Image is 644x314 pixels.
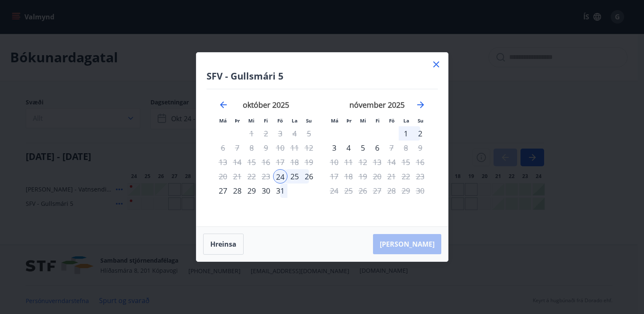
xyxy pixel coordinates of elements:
td: Not available. fimmtudagur, 13. nóvember 2025 [370,155,384,169]
div: Aðeins útritun í boði [273,155,287,169]
small: Su [418,117,424,124]
td: Not available. miðvikudagur, 8. október 2025 [244,141,259,155]
div: 2 [413,126,427,141]
td: Selected as start date. föstudagur, 24. október 2025 [273,169,287,184]
td: Not available. föstudagur, 21. nóvember 2025 [384,169,399,184]
td: Not available. laugardagur, 8. nóvember 2025 [399,141,413,155]
small: La [403,117,409,124]
td: Not available. laugardagur, 22. nóvember 2025 [399,169,413,184]
div: Aðeins útritun í boði [384,155,399,169]
td: Not available. fimmtudagur, 2. október 2025 [259,126,273,141]
td: Not available. sunnudagur, 5. október 2025 [302,126,316,141]
td: Not available. sunnudagur, 16. nóvember 2025 [413,155,427,169]
td: Not available. fimmtudagur, 16. október 2025 [259,155,273,169]
small: Mi [248,117,255,124]
td: Not available. þriðjudagur, 11. nóvember 2025 [341,155,356,169]
small: Fi [376,117,380,124]
td: Choose föstudagur, 31. október 2025 as your check-out date. It’s available. [273,184,287,198]
td: Not available. fimmtudagur, 23. október 2025 [259,169,273,184]
small: Fi [264,117,268,124]
div: Aðeins útritun í boði [384,184,399,198]
td: Not available. fimmtudagur, 20. nóvember 2025 [370,169,384,184]
td: Not available. miðvikudagur, 26. nóvember 2025 [356,184,370,198]
td: Choose þriðjudagur, 4. nóvember 2025 as your check-out date. It’s available. [341,141,356,155]
td: Not available. sunnudagur, 9. nóvember 2025 [413,141,427,155]
div: Move forward to switch to the next month. [416,100,426,110]
div: Aðeins útritun í boði [259,141,273,155]
td: Not available. sunnudagur, 19. október 2025 [302,155,316,169]
td: Not available. föstudagur, 17. október 2025 [273,155,287,169]
td: Not available. þriðjudagur, 25. nóvember 2025 [341,184,356,198]
div: 30 [259,184,273,198]
strong: nóvember 2025 [349,100,405,110]
small: Mi [360,117,366,124]
td: Not available. miðvikudagur, 19. nóvember 2025 [356,169,370,184]
div: 27 [216,184,230,198]
small: Su [306,117,312,124]
div: 26 [302,169,316,184]
small: La [292,117,298,124]
td: Not available. föstudagur, 10. október 2025 [273,141,287,155]
td: Not available. sunnudagur, 12. október 2025 [302,141,316,155]
td: Not available. mánudagur, 20. október 2025 [216,169,230,184]
td: Not available. mánudagur, 24. nóvember 2025 [327,184,341,198]
td: Choose laugardagur, 1. nóvember 2025 as your check-out date. It’s available. [399,126,413,141]
div: Move backward to switch to the previous month. [218,100,228,110]
td: Choose mánudagur, 3. nóvember 2025 as your check-out date. It’s available. [327,141,341,155]
td: Not available. föstudagur, 3. október 2025 [273,126,287,141]
td: Not available. miðvikudagur, 1. október 2025 [244,126,259,141]
td: Not available. laugardagur, 11. október 2025 [287,141,302,155]
td: Not available. sunnudagur, 23. nóvember 2025 [413,169,427,184]
td: Not available. þriðjudagur, 21. október 2025 [230,169,244,184]
td: Not available. mánudagur, 10. nóvember 2025 [327,155,341,169]
td: Choose fimmtudagur, 30. október 2025 as your check-out date. It’s available. [259,184,273,198]
td: Choose fimmtudagur, 6. nóvember 2025 as your check-out date. It’s available. [370,141,384,155]
td: Not available. föstudagur, 28. nóvember 2025 [384,184,399,198]
div: Aðeins útritun í boði [370,141,384,155]
td: Not available. laugardagur, 4. október 2025 [287,126,302,141]
td: Choose sunnudagur, 26. október 2025 as your check-out date. It’s available. [302,169,316,184]
td: Choose mánudagur, 27. október 2025 as your check-out date. It’s available. [216,184,230,198]
td: Choose miðvikudagur, 5. nóvember 2025 as your check-out date. It’s available. [356,141,370,155]
button: Hreinsa [203,234,244,255]
div: 5 [356,141,370,155]
td: Choose miðvikudagur, 29. október 2025 as your check-out date. It’s available. [244,184,259,198]
div: 29 [244,184,259,198]
td: Not available. þriðjudagur, 18. nóvember 2025 [341,169,356,184]
small: Þr [235,117,240,124]
td: Not available. mánudagur, 13. október 2025 [216,155,230,169]
td: Choose laugardagur, 25. október 2025 as your check-out date. It’s available. [287,169,302,184]
td: Not available. laugardagur, 18. október 2025 [287,155,302,169]
td: Not available. miðvikudagur, 12. nóvember 2025 [356,155,370,169]
td: Not available. mánudagur, 17. nóvember 2025 [327,169,341,184]
td: Choose sunnudagur, 2. nóvember 2025 as your check-out date. It’s available. [413,126,427,141]
strong: október 2025 [243,100,289,110]
div: Aðeins útritun í boði [273,126,287,141]
div: 31 [273,184,287,198]
div: 3 [327,141,341,155]
td: Not available. mánudagur, 6. október 2025 [216,141,230,155]
td: Not available. miðvikudagur, 15. október 2025 [244,155,259,169]
td: Not available. þriðjudagur, 14. október 2025 [230,155,244,169]
td: Not available. laugardagur, 15. nóvember 2025 [399,155,413,169]
div: 24 [273,169,287,184]
div: 28 [230,184,244,198]
td: Not available. föstudagur, 14. nóvember 2025 [384,155,399,169]
small: Fö [389,117,394,124]
td: Not available. fimmtudagur, 27. nóvember 2025 [370,184,384,198]
div: 1 [399,126,413,141]
small: Má [331,117,338,124]
td: Not available. þriðjudagur, 7. október 2025 [230,141,244,155]
td: Not available. fimmtudagur, 9. október 2025 [259,141,273,155]
td: Not available. miðvikudagur, 22. október 2025 [244,169,259,184]
td: Choose þriðjudagur, 28. október 2025 as your check-out date. It’s available. [230,184,244,198]
small: Má [219,117,227,124]
h4: SFV - Gullsmári 5 [207,69,438,82]
div: Calendar [207,89,438,216]
small: Þr [346,117,352,124]
td: Not available. föstudagur, 7. nóvember 2025 [384,141,399,155]
small: Fö [277,117,283,124]
td: Not available. laugardagur, 29. nóvember 2025 [399,184,413,198]
div: 25 [287,169,302,184]
div: 4 [341,141,356,155]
